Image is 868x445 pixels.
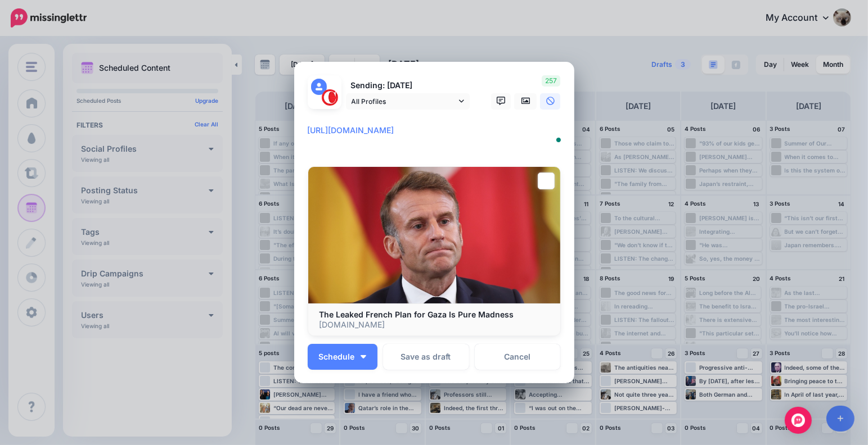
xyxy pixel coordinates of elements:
[320,310,514,319] b: The Leaked French Plan for Gaza Is Pure Madness
[322,89,338,106] img: 291864331_468958885230530_187971914351797662_n-bsa127305.png
[361,355,366,358] img: arrow-down-white.png
[542,75,560,87] span: 257
[308,344,377,370] button: Schedule
[346,79,470,92] p: Sending: [DATE]
[320,320,549,330] p: [DOMAIN_NAME]
[308,125,394,135] mark: [URL][DOMAIN_NAME]
[319,353,355,361] span: Schedule
[308,124,566,151] textarea: To enrich screen reader interactions, please activate Accessibility in Grammarly extension settings
[352,96,456,107] span: All Profiles
[383,344,469,370] button: Save as draft
[308,167,560,303] img: The Leaked French Plan for Gaza Is Pure Madness
[311,79,327,95] img: user_default_image.png
[475,344,561,370] a: Cancel
[346,93,470,110] a: All Profiles
[785,407,812,434] div: Open Intercom Messenger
